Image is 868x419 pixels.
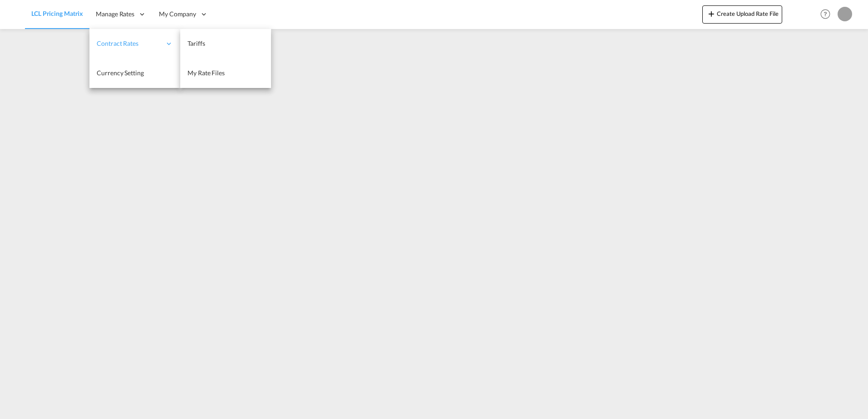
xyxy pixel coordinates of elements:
span: Help [818,6,833,22]
md-icon: icon-plus 400-fg [706,8,717,19]
div: Help [818,6,838,23]
button: icon-plus 400-fgCreate Upload Rate File [702,5,782,24]
span: LCL Pricing Matrix [31,10,83,17]
span: Tariffs [187,39,205,47]
a: Tariffs [180,29,271,58]
span: Currency Setting [97,69,143,77]
span: Contract Rates [97,39,161,48]
span: My Rate Files [187,69,225,77]
span: Manage Rates [96,10,134,19]
a: Currency Setting [89,58,180,88]
span: My Company [159,10,196,19]
div: Contract Rates [89,29,180,58]
a: My Rate Files [180,58,271,88]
